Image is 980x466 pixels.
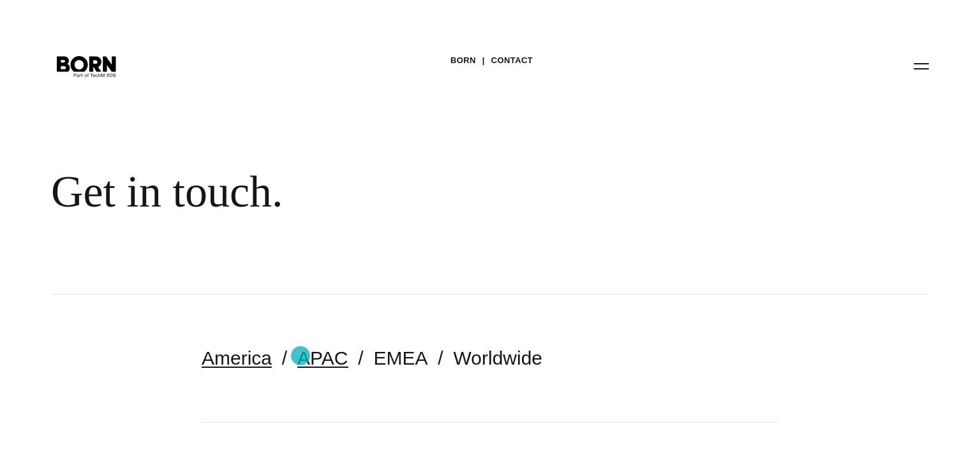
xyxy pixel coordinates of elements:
[906,52,937,79] button: Open
[450,51,476,70] a: BORN
[202,347,272,368] a: America
[454,347,543,368] a: Worldwide
[491,51,533,70] a: Contact
[297,347,348,368] a: APAC
[374,347,428,368] a: EMEA
[51,166,778,218] div: Get in touch.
